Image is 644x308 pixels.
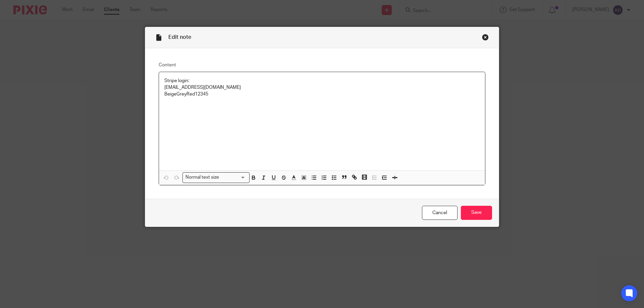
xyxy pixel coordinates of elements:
[184,174,221,181] span: Normal text size
[461,206,492,220] input: Save
[164,91,480,98] p: BeigeGreyRed12345
[164,77,480,84] p: Stripe login:
[482,34,489,41] div: Close this dialog window
[159,62,485,68] label: Content
[221,174,246,181] input: Search for option
[182,172,250,183] div: Search for option
[164,84,480,91] p: [EMAIL_ADDRESS][DOMAIN_NAME]
[422,206,458,220] a: Cancel
[168,35,191,40] span: Edit note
